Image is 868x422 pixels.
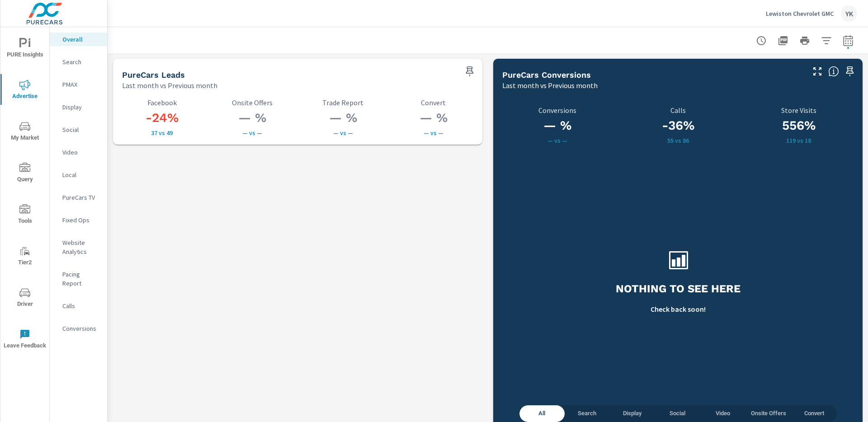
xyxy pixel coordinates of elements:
[303,129,383,136] p: — vs —
[797,408,831,419] span: Convert
[50,123,107,136] div: Social
[3,121,47,143] span: My Market
[50,55,107,69] div: Search
[3,38,47,60] span: PURE Insights
[774,32,792,50] button: "Export Report to PDF"
[502,137,612,144] p: — vs —
[3,287,47,309] span: Driver
[751,408,786,419] span: Onsite Offers
[50,78,107,91] div: PMAX
[841,5,857,22] div: YK
[62,238,100,256] p: Website Analytics
[62,301,100,310] p: Calls
[62,148,100,157] p: Video
[62,216,100,225] p: Fixed Ops
[62,57,100,66] p: Search
[616,281,741,296] h3: Nothing to see here
[502,118,612,133] h3: — %
[122,70,185,80] h5: PureCars Leads
[3,163,47,185] span: Query
[839,32,857,50] button: Select Date Range
[570,408,604,419] span: Search
[738,118,859,133] h3: 556%
[502,70,591,80] h5: PureCars Conversions
[50,267,107,290] div: Pacing Report
[525,408,559,419] span: All
[62,80,100,89] p: PMAX
[623,137,733,144] p: 55 vs 86
[62,270,100,288] p: Pacing Report
[212,110,292,126] h3: — %
[394,110,473,126] h3: — %
[3,246,47,268] span: Tier2
[50,145,107,159] div: Video
[817,32,835,50] button: Apply Filters
[706,408,740,419] span: Video
[810,64,825,79] button: Make Fullscreen
[796,32,814,50] button: Print Report
[462,64,477,79] span: Save this to your personalized report
[843,64,857,79] span: Save this to your personalized report
[50,191,107,204] div: PureCars TV
[303,98,383,107] p: Trade Report
[502,106,612,114] p: Conversions
[623,106,733,114] p: Calls
[828,66,839,77] span: Understand conversion over the selected time range.
[122,98,202,107] p: Facebook
[122,80,217,91] p: Last month vs Previous month
[50,168,107,182] div: Local
[660,408,695,419] span: Social
[62,324,100,333] p: Conversions
[0,27,49,360] div: nav menu
[3,329,47,351] span: Leave Feedback
[303,110,383,126] h3: — %
[615,408,650,419] span: Display
[62,125,100,134] p: Social
[62,35,100,44] p: Overall
[212,129,292,136] p: — vs —
[212,98,292,107] p: Onsite Offers
[62,103,100,112] p: Display
[122,129,202,136] p: 37 vs 49
[502,80,598,91] p: Last month vs Previous month
[3,204,47,226] span: Tools
[50,213,107,227] div: Fixed Ops
[122,110,202,126] h3: -24%
[394,129,473,136] p: — vs —
[50,100,107,114] div: Display
[3,80,47,102] span: Advertise
[62,193,100,202] p: PureCars TV
[738,137,859,144] p: 119 vs 18
[738,106,859,114] p: Store Visits
[50,236,107,258] div: Website Analytics
[651,304,706,314] p: Check back soon!
[62,170,100,179] p: Local
[50,33,107,46] div: Overall
[394,98,473,107] p: Convert
[766,9,834,18] p: Lewiston Chevrolet GMC
[623,118,733,133] h3: -36%
[50,299,107,313] div: Calls
[50,322,107,335] div: Conversions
